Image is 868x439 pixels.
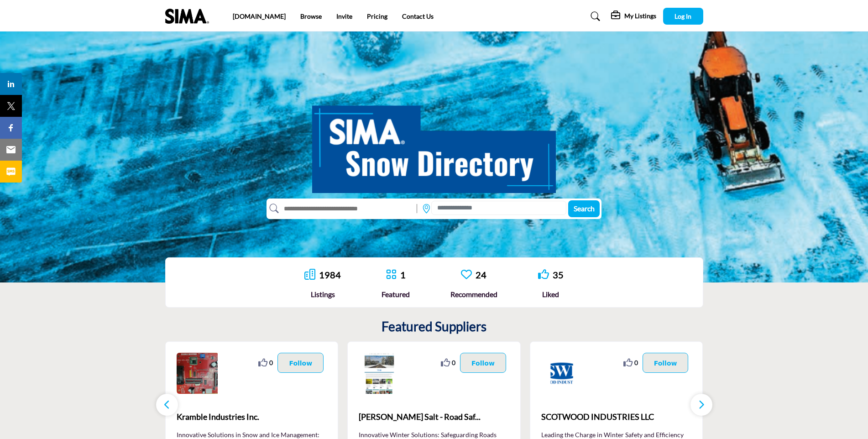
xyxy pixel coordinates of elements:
img: SIMA Snow Directory [312,95,556,193]
i: Go to Liked [538,269,549,280]
button: Search [568,200,600,217]
a: Search [582,9,606,24]
a: Pricing [367,12,387,20]
div: Featured [382,289,410,300]
span: Log In [675,12,691,20]
a: 1 [400,269,406,280]
img: Site Logo [165,9,214,24]
div: Liked [538,289,564,300]
img: Cargill Salt - Road Safety [359,353,400,394]
a: 24 [476,269,486,280]
img: Rectangle%203585.svg [414,202,419,215]
h5: My Listings [624,12,656,20]
span: 0 [452,358,455,367]
span: 0 [634,358,638,367]
a: Browse [300,12,322,20]
a: 1984 [319,269,341,280]
p: Follow [289,358,312,368]
a: Invite [336,12,352,20]
div: Recommended [450,289,497,300]
a: Go to Recommended [461,269,472,281]
img: Kramble Industries Inc. [177,353,218,394]
a: 35 [553,269,564,280]
b: Cargill Salt - Road Safety [359,405,509,429]
p: Follow [654,358,677,368]
span: Search [574,204,595,213]
button: Follow [277,353,324,373]
span: [PERSON_NAME] Salt - Road Saf... [359,411,509,423]
a: Contact Us [402,12,434,20]
a: Go to Featured [386,269,397,281]
button: Log In [663,8,703,25]
span: 0 [269,358,273,367]
span: Kramble Industries Inc. [177,411,327,423]
p: Follow [471,358,495,368]
h2: Featured Suppliers [382,319,486,334]
span: SCOTWOOD INDUSTRIES LLC [541,411,692,423]
a: SCOTWOOD INDUSTRIES LLC [541,405,692,429]
div: Listings [304,289,341,300]
a: [DOMAIN_NAME] [233,12,286,20]
img: SCOTWOOD INDUSTRIES LLC [541,353,582,394]
button: Follow [460,353,506,373]
a: Kramble Industries Inc. [177,405,327,429]
button: Follow [643,353,689,373]
a: [PERSON_NAME] Salt - Road Saf... [359,405,509,429]
div: My Listings [611,11,656,22]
